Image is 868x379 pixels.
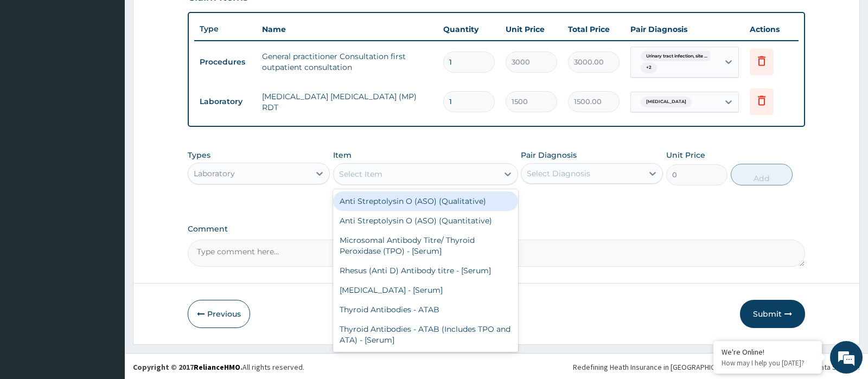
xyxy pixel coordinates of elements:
div: Rhesus (Anti D) Antibody titre - [Serum] [333,261,518,280]
label: Comment [188,224,805,234]
button: Add [731,164,793,185]
th: Actions [744,18,799,40]
label: Unit Price [666,150,705,160]
div: Select Item [339,169,382,179]
th: Quantity [438,18,500,40]
span: [MEDICAL_DATA] [641,97,692,107]
th: Name [257,18,437,40]
button: Submit [740,300,805,328]
th: Total Price [563,18,625,40]
span: We're online! [63,118,150,227]
div: We're Online! [722,347,814,357]
label: Types [188,151,210,160]
div: Anti Streptolysin O (ASO) (Qualitative) [333,191,518,211]
div: Select Diagnosis [527,168,590,179]
strong: Copyright © 2017 . [133,362,242,372]
textarea: Type your message and hit 'Enter' [5,259,207,297]
div: Microsomal Antibody Titre/ Thyroid Peroxidase (TPO) - [Serum] [333,230,518,261]
div: Laboratory [194,168,235,179]
th: Pair Diagnosis [625,18,744,40]
button: Previous [188,300,250,328]
div: [MEDICAL_DATA] - [Serum] [333,280,518,300]
span: + 2 [641,62,657,73]
a: RelianceHMO [194,362,240,372]
th: Unit Price [500,18,563,40]
img: d_794563401_company_1708531726252_794563401 [20,54,44,81]
p: How may I help you today? [722,358,814,368]
td: Procedures [194,52,257,72]
div: Minimize live chat window [178,5,204,31]
div: Redefining Heath Insurance in [GEOGRAPHIC_DATA] using Telemedicine and Data Science! [573,362,860,372]
div: Thyroid Antibodies - ATAB [333,300,518,319]
span: Urinary tract infection, site ... [641,51,713,62]
td: General practitioner Consultation first outpatient consultation [257,46,437,78]
td: Laboratory [194,92,257,112]
div: Chat with us now [56,61,182,75]
td: [MEDICAL_DATA] [MEDICAL_DATA] (MP) RDT [257,86,437,118]
label: Item [333,150,352,160]
div: Anti Streptolysin O (ASO) (Quantitative) [333,211,518,230]
div: Thyroid Antibodies - ATAB (Includes TPO and ATA) - [Serum] [333,319,518,350]
th: Type [194,19,257,39]
label: Pair Diagnosis [521,150,577,160]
